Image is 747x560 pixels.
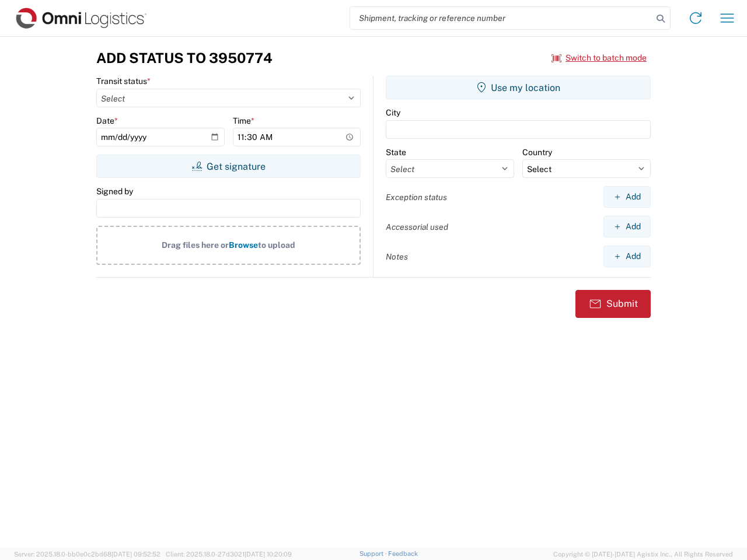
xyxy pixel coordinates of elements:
[551,48,647,68] button: Switch to batch mode
[386,192,447,202] label: Exception status
[603,216,651,237] button: Add
[386,76,651,99] button: Use my location
[386,222,448,232] label: Accessorial used
[258,240,295,250] span: to upload
[359,550,389,557] a: Support
[603,186,651,208] button: Add
[96,155,361,178] button: Get signature
[96,50,273,66] h3: Add Status to 3950774
[522,147,552,157] label: Country
[96,76,151,86] label: Transit status
[603,246,651,267] button: Add
[96,186,133,197] label: Signed by
[386,147,406,157] label: State
[386,251,408,262] label: Notes
[245,551,292,558] span: [DATE] 10:20:09
[96,116,118,126] label: Date
[553,549,733,559] span: Copyright © [DATE]-[DATE] Agistix Inc., All Rights Reserved
[386,107,400,118] label: City
[575,290,651,318] button: Submit
[14,551,160,558] span: Server: 2025.18.0-bb0e0c2bd68
[166,551,292,558] span: Client: 2025.18.0-27d3021
[111,551,160,558] span: [DATE] 09:52:52
[350,7,652,29] input: Shipment, tracking or reference number
[229,240,258,250] span: Browse
[388,550,418,557] a: Feedback
[162,240,229,250] span: Drag files here or
[233,116,254,126] label: Time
